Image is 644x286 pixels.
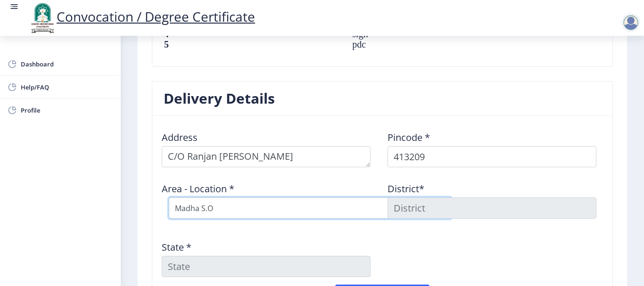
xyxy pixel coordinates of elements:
label: Area - Location * [162,184,234,194]
span: Profile [21,105,113,116]
input: District [388,197,596,219]
a: Convocation / Degree Certificate [28,8,255,25]
label: District* [388,184,424,194]
span: Dashboard [21,58,113,70]
span: Help/FAQ [21,82,113,93]
td: pdc [343,39,513,49]
input: Pincode [388,146,596,167]
th: 5 [164,39,343,49]
label: State * [162,243,191,252]
input: State [162,256,371,277]
label: Pincode * [388,133,430,142]
h3: Delivery Details [164,89,275,108]
label: Address [162,133,198,142]
img: logo [28,2,57,34]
